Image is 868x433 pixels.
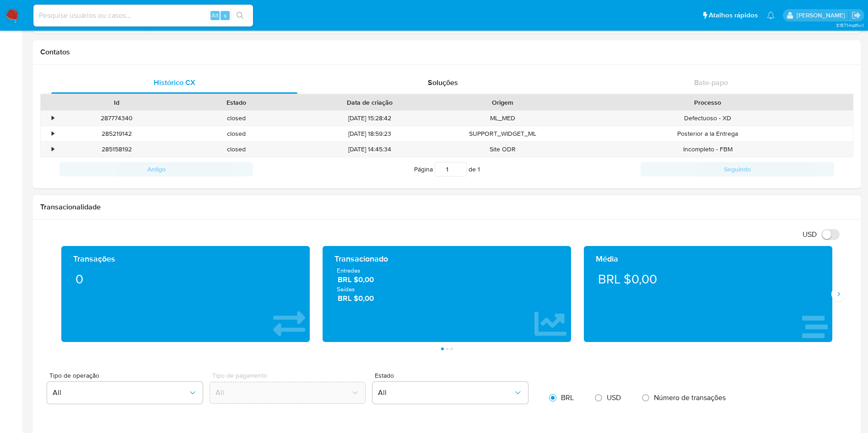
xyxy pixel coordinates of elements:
span: Página de [414,162,480,176]
h1: Contatos [40,48,853,57]
div: 285158192 [57,142,177,157]
div: Origem [449,98,556,107]
div: [DATE] 14:45:34 [297,142,443,157]
div: 287774340 [57,111,177,126]
div: Id [63,98,170,107]
button: search-icon [231,9,249,22]
div: Defectuoso - XD [563,111,853,126]
div: closed [177,111,297,126]
div: Posterior a la Entrega [563,126,853,141]
span: Atalhos rápidos [709,11,758,20]
div: • [52,114,54,123]
span: 3.157.1-hotfix-1 [836,21,863,29]
a: Sair [852,11,861,20]
button: Antigo [59,162,253,176]
div: ML_MED [443,111,563,126]
span: s [224,11,226,20]
div: • [52,129,54,138]
div: [DATE] 18:59:23 [297,126,443,141]
div: Site ODR [443,142,563,157]
span: Alt [211,11,219,20]
div: closed [177,126,297,141]
p: magno.ferreira@mercadopago.com.br [797,11,848,20]
input: Pesquise usuários ou casos... [33,10,253,21]
span: Soluções [428,77,458,88]
h1: Transacionalidade [40,203,853,212]
span: Bate-papo [694,77,728,88]
div: SUPPORT_WIDGET_ML [443,126,563,141]
button: Seguindo [641,162,834,176]
span: 1 [478,165,480,174]
div: Data de criação [303,98,437,107]
span: Histórico CX [154,77,195,88]
div: Incompleto - FBM [563,142,853,157]
div: Estado [183,98,290,107]
a: Notificações [767,11,775,19]
div: 285219142 [57,126,177,141]
div: closed [177,142,297,157]
div: • [52,145,54,154]
div: Processo [569,98,846,107]
div: [DATE] 15:28:42 [297,111,443,126]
